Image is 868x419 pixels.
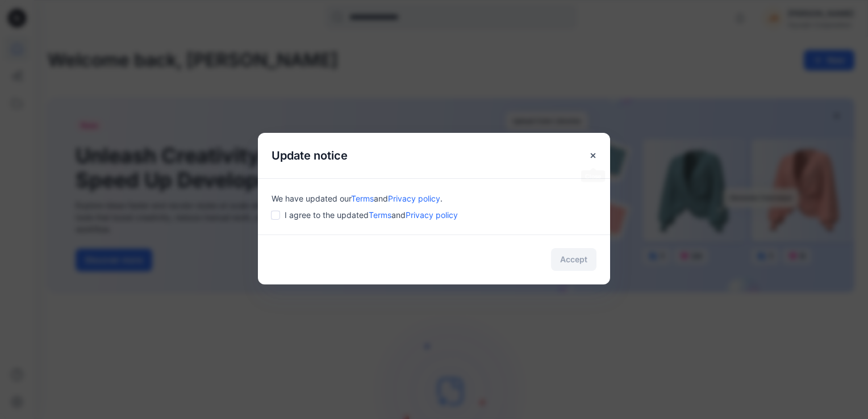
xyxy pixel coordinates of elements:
[369,210,391,220] a: Terms
[583,145,603,166] button: Close
[272,192,596,204] div: We have updated our .
[406,210,458,220] a: Privacy policy
[285,209,458,221] span: I agree to the updated
[351,194,374,203] a: Terms
[374,194,388,203] span: and
[258,133,361,178] h5: Update notice
[388,194,440,203] a: Privacy policy
[391,210,406,220] span: and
